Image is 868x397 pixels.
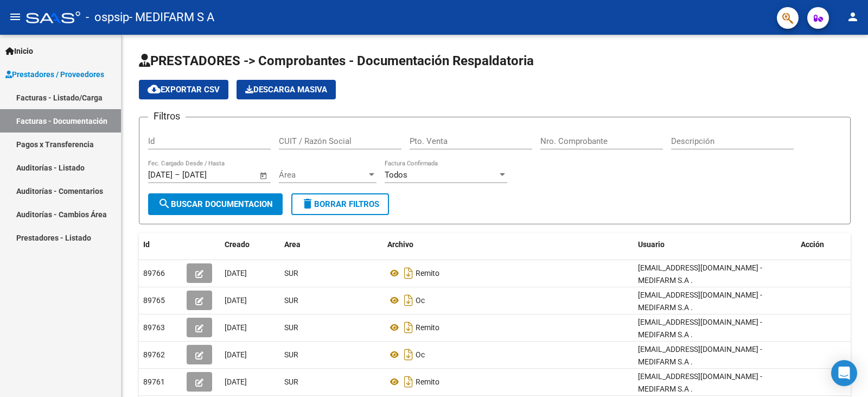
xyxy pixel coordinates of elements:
span: Todos [385,170,407,180]
span: 89766 [143,269,165,278]
mat-icon: person [846,10,859,23]
span: [EMAIL_ADDRESS][DOMAIN_NAME] - MEDIFARM S.A . [638,263,762,285]
h3: Filtros [148,109,186,124]
span: Buscar Documentacion [158,199,273,209]
span: SUR [284,350,298,359]
mat-icon: cloud_download [148,83,161,96]
span: [EMAIL_ADDRESS][DOMAIN_NAME] - MEDIFARM S.A . [638,345,762,366]
span: [DATE] [225,269,247,278]
span: Borrar Filtros [301,199,379,209]
span: 89765 [143,296,165,305]
input: Fecha fin [182,170,235,180]
datatable-header-cell: Area [280,233,383,256]
span: Archivo [387,240,413,249]
datatable-header-cell: Usuario [634,233,796,256]
span: SUR [284,296,298,305]
span: Remito [416,377,439,386]
span: Id [143,240,150,249]
mat-icon: delete [301,197,314,210]
datatable-header-cell: Creado [220,233,280,256]
span: PRESTADORES -> Comprobantes - Documentación Respaldatoria [139,53,534,68]
span: - ospsip [86,5,129,29]
span: Area [284,240,301,249]
span: Exportar CSV [148,85,220,94]
span: Usuario [638,240,665,249]
button: Exportar CSV [139,80,228,99]
span: Remito [416,269,439,278]
app-download-masive: Descarga masiva de comprobantes (adjuntos) [237,80,336,99]
button: Open calendar [258,169,270,182]
span: Área [279,170,367,180]
input: Fecha inicio [148,170,173,180]
i: Descargar documento [401,264,416,282]
span: 89762 [143,350,165,359]
span: Oc [416,350,425,359]
button: Buscar Documentacion [148,193,283,215]
i: Descargar documento [401,373,416,390]
span: [EMAIL_ADDRESS][DOMAIN_NAME] - MEDIFARM S.A . [638,291,762,312]
span: Descarga Masiva [245,85,327,94]
span: SUR [284,323,298,332]
span: Creado [225,240,250,249]
i: Descargar documento [401,346,416,363]
span: [DATE] [225,323,247,332]
span: SUR [284,269,298,278]
datatable-header-cell: Id [139,233,182,256]
span: Acción [801,240,824,249]
span: Prestadores / Proveedores [5,68,104,80]
i: Descargar documento [401,319,416,336]
span: 89761 [143,377,165,386]
span: - MEDIFARM S A [129,5,214,29]
span: Oc [416,296,425,305]
span: Inicio [5,45,33,57]
span: Remito [416,323,439,332]
span: [DATE] [225,296,247,305]
span: [EMAIL_ADDRESS][DOMAIN_NAME] - MEDIFARM S.A . [638,318,762,339]
span: [DATE] [225,377,247,386]
span: [EMAIL_ADDRESS][DOMAIN_NAME] - MEDIFARM S.A . [638,372,762,393]
span: [DATE] [225,350,247,359]
mat-icon: menu [9,10,22,23]
div: Open Intercom Messenger [831,360,857,386]
span: SUR [284,377,298,386]
datatable-header-cell: Archivo [383,233,634,256]
mat-icon: search [158,197,171,210]
span: – [175,170,180,180]
button: Borrar Filtros [291,193,389,215]
i: Descargar documento [401,292,416,309]
datatable-header-cell: Acción [796,233,851,256]
span: 89763 [143,323,165,332]
button: Descarga Masiva [237,80,336,99]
